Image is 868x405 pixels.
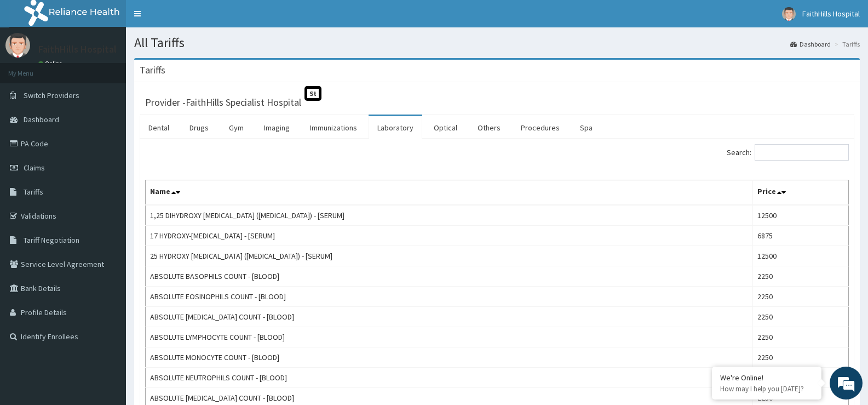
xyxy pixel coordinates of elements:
a: Dashboard [790,39,831,49]
img: User Image [5,33,30,58]
a: Imaging [255,116,298,139]
a: Optical [425,116,466,139]
span: FaithHills Hospital [802,9,860,19]
a: Laboratory [369,116,422,139]
td: 17 HYDROXY-[MEDICAL_DATA] - [SERUM] [146,226,753,246]
th: Price [753,180,849,206]
a: Immunizations [301,116,366,139]
td: ABSOLUTE EOSINOPHILS COUNT - [BLOOD] [146,287,753,307]
span: St [304,86,321,101]
td: 12500 [753,246,849,266]
a: Gym [220,116,252,139]
div: Minimize live chat window [180,5,206,32]
span: Tariff Negotiation [24,235,79,245]
textarea: Type your message and hit 'Enter' [5,280,209,318]
img: d_794563401_company_1708531726252_794563401 [20,55,44,82]
td: ABSOLUTE LYMPHOCYTE COUNT - [BLOOD] [146,327,753,347]
td: 12500 [753,205,849,226]
a: Dental [140,116,178,139]
h3: Tariffs [140,65,165,75]
span: Dashboard [24,115,59,124]
td: 25 HYDROXY [MEDICAL_DATA] ([MEDICAL_DATA]) - [SERUM] [146,246,753,266]
td: 6875 [753,226,849,246]
td: 2250 [753,327,849,347]
a: Drugs [181,116,217,139]
td: ABSOLUTE NEUTROPHILS COUNT - [BLOOD] [146,368,753,388]
td: 2250 [753,287,849,307]
label: Search: [727,144,849,161]
td: 2250 [753,266,849,287]
span: Tariffs [24,187,43,197]
td: ABSOLUTE BASOPHILS COUNT - [BLOOD] [146,266,753,287]
h3: Provider - FaithHills Specialist Hospital [145,98,301,107]
a: Spa [571,116,601,139]
div: Chat with us now [57,61,184,76]
a: Procedures [512,116,568,139]
li: Tariffs [832,39,860,49]
img: User Image [782,7,796,21]
h1: All Tariffs [134,36,860,50]
td: ABSOLUTE [MEDICAL_DATA] COUNT - [BLOOD] [146,307,753,327]
p: FaithHills Hospital [38,44,117,54]
span: We're online! [64,128,151,239]
a: Others [469,116,509,139]
td: 1,25 DIHYDROXY [MEDICAL_DATA] ([MEDICAL_DATA]) - [SERUM] [146,205,753,226]
span: Switch Providers [24,90,79,100]
th: Name [146,180,753,206]
p: How may I help you today? [720,384,813,393]
span: Claims [24,163,45,173]
a: Online [38,60,65,67]
td: ABSOLUTE MONOCYTE COUNT - [BLOOD] [146,347,753,368]
div: We're Online! [720,373,813,383]
td: 2250 [753,347,849,368]
td: 2250 [753,307,849,327]
input: Search: [755,144,849,161]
